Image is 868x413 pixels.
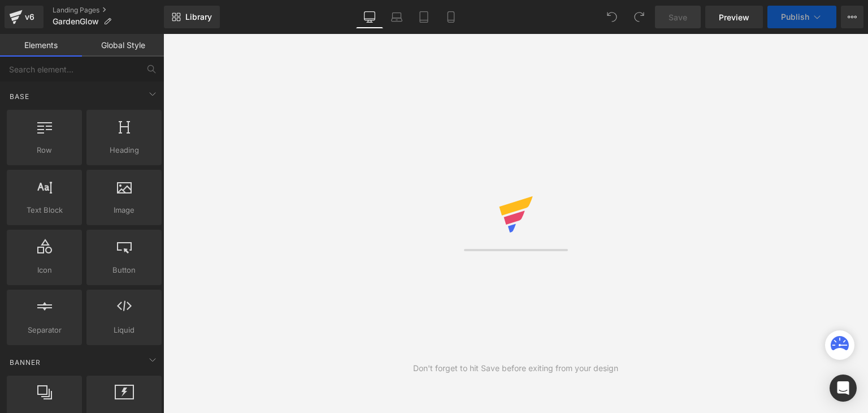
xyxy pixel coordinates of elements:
a: Preview [705,6,763,28]
span: Heading [90,144,158,156]
a: New Library [164,6,220,28]
span: Row [10,144,79,156]
div: Open Intercom Messenger [830,375,857,402]
span: Publish [781,12,809,21]
a: Laptop [383,6,410,28]
div: v6 [23,10,37,24]
a: Tablet [410,6,437,28]
a: Global Style [82,34,164,57]
a: Mobile [437,6,465,28]
button: Publish [767,6,836,28]
div: Don't forget to hit Save before exiting from your design [413,362,618,375]
a: Desktop [356,6,383,28]
a: v6 [5,6,44,28]
span: Library [185,12,212,22]
span: Save [669,11,687,23]
span: Base [8,91,31,102]
button: More [841,6,863,28]
span: Preview [719,11,749,23]
a: Landing Pages [53,6,164,15]
span: Banner [8,357,42,368]
button: Undo [601,6,623,28]
button: Redo [628,6,650,28]
span: Liquid [90,324,158,336]
span: GardenGlow [53,17,99,26]
span: Icon [10,264,79,276]
span: Text Block [10,204,79,216]
span: Button [90,264,158,276]
span: Separator [10,324,79,336]
span: Image [90,204,158,216]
